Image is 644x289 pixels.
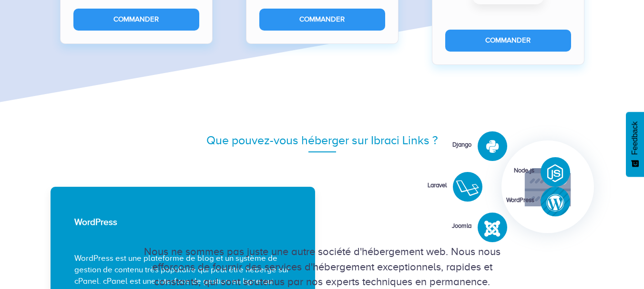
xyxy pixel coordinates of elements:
[51,132,594,149] div: Que pouvez-vous héberger sur Ibraci Links ?
[463,196,534,205] div: WordPress
[631,121,639,155] span: Feedback
[400,140,471,150] div: Django
[74,217,117,227] span: WordPress
[400,222,471,231] div: Joomla
[463,166,534,175] div: Node.js
[375,181,447,190] div: Laravel
[626,112,644,177] button: Feedback - Afficher l’enquête
[73,9,199,30] button: Commander
[259,9,385,30] button: Commander
[51,244,594,289] div: Nous ne sommes pas juste une autre société d'hébergement web. Nous nous efforçons de fournir des ...
[445,30,571,51] button: Commander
